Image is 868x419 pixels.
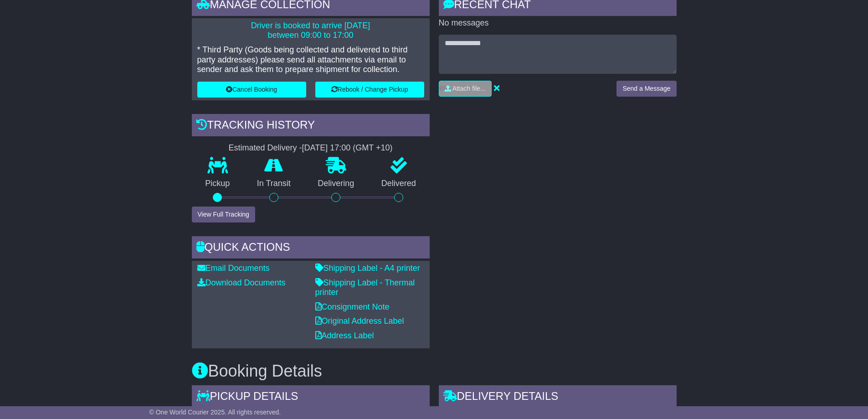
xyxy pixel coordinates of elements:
[197,82,306,98] button: Cancel Booking
[192,385,430,410] div: Pickup Details
[315,316,404,326] a: Original Address Label
[315,302,390,311] a: Consignment Note
[439,18,677,28] p: No messages
[616,81,676,97] button: Send a Message
[192,179,244,189] p: Pickup
[243,179,304,189] p: In Transit
[315,264,420,273] a: Shipping Label - A4 printer
[439,385,677,410] div: Delivery Details
[192,143,430,153] div: Estimated Delivery -
[197,264,270,273] a: Email Documents
[197,278,286,287] a: Download Documents
[197,21,424,41] p: Driver is booked to arrive [DATE] between 09:00 to 17:00
[192,236,430,261] div: Quick Actions
[192,207,255,222] button: View Full Tracking
[315,82,424,98] button: Rebook / Change Pickup
[368,179,430,189] p: Delivered
[304,179,368,189] p: Delivering
[315,278,415,297] a: Shipping Label - Thermal printer
[302,143,393,153] div: [DATE] 17:00 (GMT +10)
[149,409,281,416] span: © One World Courier 2025. All rights reserved.
[192,114,430,139] div: Tracking history
[197,45,424,75] p: * Third Party (Goods being collected and delivered to third party addresses) please send all atta...
[315,331,374,340] a: Address Label
[192,362,677,380] h3: Booking Details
